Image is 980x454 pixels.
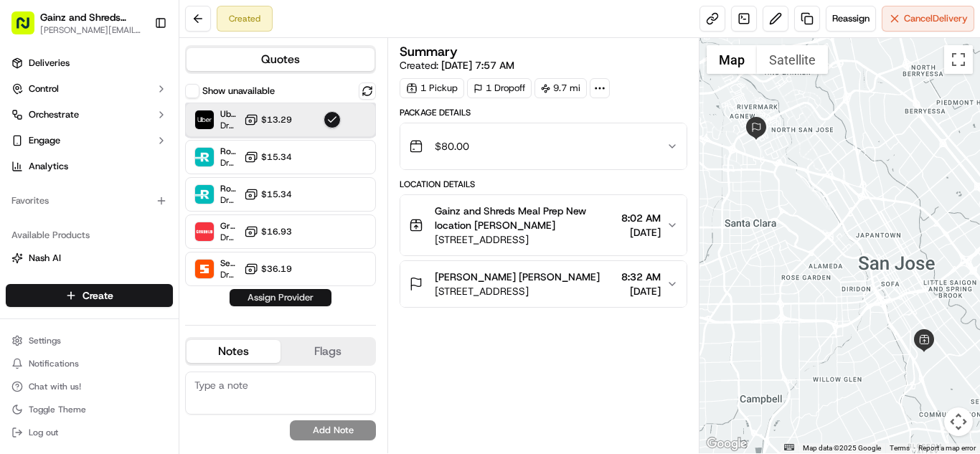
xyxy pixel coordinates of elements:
a: 💻API Documentation [116,315,236,341]
span: Cancel Delivery [904,12,968,25]
a: Deliveries [6,52,173,75]
button: $15.34 [244,150,292,164]
span: Uber [220,108,238,120]
button: [PERSON_NAME][EMAIL_ADDRESS][DOMAIN_NAME] [40,24,143,36]
img: 5e9a9d7314ff4150bce227a61376b483.jpg [30,137,56,163]
input: Got a question? Start typing here... [37,93,258,108]
button: Map camera controls [944,407,973,436]
span: • [119,222,124,234]
img: Nash [14,14,43,43]
button: Toggle Theme [6,399,173,420]
button: Orchestrate [6,103,173,126]
img: Grubhub [195,222,214,241]
button: Gainz and Shreds Meal Prep [40,10,143,24]
span: [PERSON_NAME] [44,222,116,234]
span: • [119,261,124,273]
span: Created: [400,58,514,72]
div: Available Products [6,224,173,247]
span: Gainz and Shreds Meal Prep New location [PERSON_NAME] [435,204,616,232]
span: Log out [29,427,58,438]
span: $13.29 [261,114,292,126]
button: Show street map [707,45,757,74]
div: Package Details [400,107,687,118]
span: [DATE] [621,225,661,240]
span: [DATE] [127,222,156,234]
img: Liam S. [14,209,37,232]
span: API Documentation [136,321,230,335]
span: Dropoff ETA - [220,194,238,206]
button: CancelDelivery [882,6,974,32]
a: 📗Knowledge Base [9,315,116,341]
div: 1 Pickup [400,78,464,98]
span: Chat with us! [29,381,81,392]
span: $16.93 [261,226,292,237]
button: Keyboard shortcuts [784,444,794,450]
img: Google [703,435,750,453]
button: Chat with us! [6,377,173,397]
span: 8:02 AM [621,211,661,225]
div: Location Details [400,179,687,190]
button: Nash AI [6,247,173,270]
span: Roadie Rush (P2P) [220,146,238,157]
span: Dropoff ETA 1 hour [220,269,238,280]
button: Control [6,77,173,100]
span: [STREET_ADDRESS] [435,232,616,247]
span: Engage [29,134,60,147]
a: Analytics [6,155,173,178]
span: [STREET_ADDRESS] [435,284,600,298]
img: Senpex (small package) [195,260,214,278]
div: 9.7 mi [534,78,587,98]
img: Andrew Aguliar [14,247,37,270]
button: Log out [6,422,173,443]
span: Dropoff ETA 40 minutes [220,232,238,243]
span: Roadie (P2P) [220,183,238,194]
span: $36.19 [261,263,292,275]
span: Senpex (small package) [220,257,238,269]
div: Past conversations [14,186,96,198]
button: Gainz and Shreds Meal Prep New location [PERSON_NAME][STREET_ADDRESS]8:02 AM[DATE] [400,195,687,255]
span: Notifications [29,358,79,369]
span: Nash AI [29,252,61,265]
span: $15.34 [261,189,292,200]
span: Dropoff ETA - [220,157,238,169]
button: Flags [281,340,374,363]
button: Show satellite imagery [757,45,828,74]
span: [DATE] [127,261,156,273]
button: $13.29 [244,113,292,127]
label: Show unavailable [202,85,275,98]
button: See all [222,184,261,201]
button: $36.19 [244,262,292,276]
img: Roadie Rush (P2P) [195,148,214,166]
button: Quotes [187,48,374,71]
button: [PERSON_NAME] [PERSON_NAME][STREET_ADDRESS]8:32 AM[DATE] [400,261,687,307]
span: [PERSON_NAME] [PERSON_NAME] [435,270,600,284]
div: Start new chat [65,137,235,151]
span: [DATE] [621,284,661,298]
span: $15.34 [261,151,292,163]
a: Open this area in Google Maps (opens a new window) [703,435,750,453]
button: Create [6,284,173,307]
span: Create [83,288,113,303]
span: Settings [29,335,61,346]
img: 1736555255976-a54dd68f-1ca7-489b-9aae-adbdc363a1c4 [14,137,40,163]
span: Analytics [29,160,68,173]
span: Map data ©2025 Google [803,444,881,452]
div: Favorites [6,189,173,212]
img: Uber [195,110,214,129]
button: Gainz and Shreds Meal Prep[PERSON_NAME][EMAIL_ADDRESS][DOMAIN_NAME] [6,6,149,40]
h3: Summary [400,45,458,58]
span: Pylon [143,348,174,359]
span: Reassign [832,12,870,25]
div: 💻 [121,322,133,334]
p: Welcome 👋 [14,57,261,80]
span: Dropoff ETA 54 minutes [220,120,238,131]
span: [PERSON_NAME] [44,261,116,273]
span: 8:32 AM [621,270,661,284]
button: Settings [6,331,173,351]
button: Reassign [826,6,876,32]
button: Start new chat [244,141,261,159]
span: Deliveries [29,57,70,70]
button: Assign Provider [230,289,331,306]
